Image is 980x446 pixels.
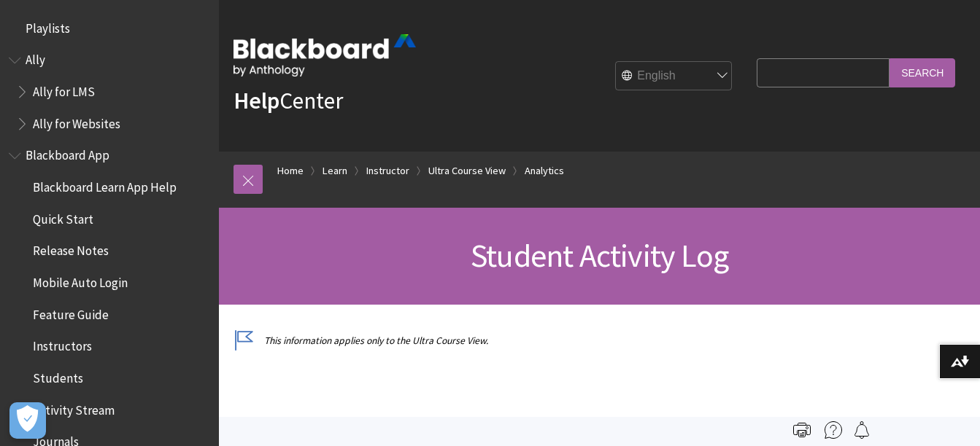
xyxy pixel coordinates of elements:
[428,162,506,180] a: Ultra Course View
[9,402,46,439] button: Open Preferences
[33,175,177,195] span: Blackboard Learn App Help
[234,334,749,348] p: This information applies only to the Ultra Course View.
[33,111,120,131] span: Ally for Websites
[9,16,210,41] nav: Book outline for Playlists
[33,366,83,386] span: Students
[890,58,955,87] input: Search
[33,302,109,322] span: Feature Guide
[33,398,115,418] span: Activity Stream
[26,48,45,68] span: Ally
[793,421,811,439] img: Print
[9,48,210,136] nav: Book outline for Anthology Ally Help
[323,162,347,180] a: Learn
[234,86,343,115] a: HelpCenter
[33,239,109,259] span: Release Notes
[234,34,416,77] img: Blackboard by Anthology
[26,144,109,163] span: Blackboard App
[525,162,564,180] a: Analytics
[616,62,733,91] select: Site Language Selector
[471,235,728,275] span: Student Activity Log
[33,207,93,227] span: Quick Start
[234,86,279,115] strong: Help
[366,162,409,180] a: Instructor
[26,16,70,36] span: Playlists
[277,162,304,180] a: Home
[853,421,871,439] img: Follow this page
[33,79,95,99] span: Ally for LMS
[33,334,92,354] span: Instructors
[825,421,842,439] img: More help
[33,270,128,290] span: Mobile Auto Login
[234,412,749,442] span: The Student Activity Log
